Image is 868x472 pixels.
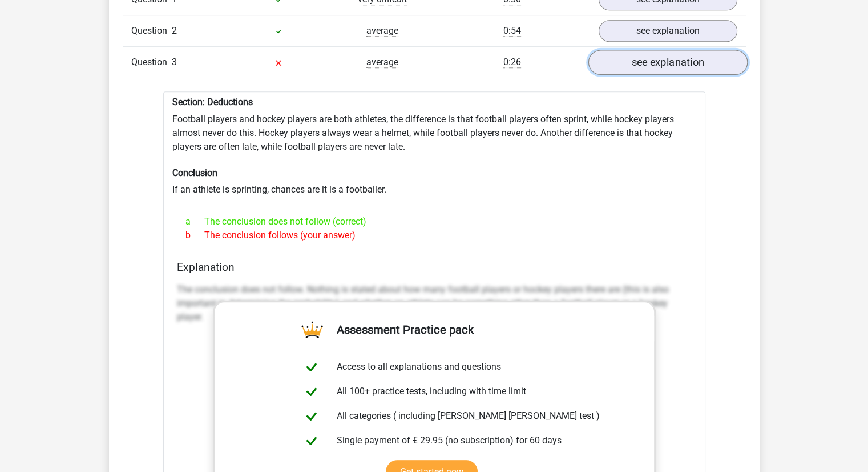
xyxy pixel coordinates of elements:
span: 0:54 [503,25,521,37]
h4: Explanation [177,261,692,274]
span: average [366,57,398,68]
p: The conclusion does not follow. Nothing is stated about how many football players or hockey playe... [177,283,692,324]
span: a [185,215,204,229]
span: 3 [172,57,177,67]
h6: Section: Deductions [172,97,696,107]
span: 2 [172,25,177,36]
a: see explanation [588,50,747,75]
div: The conclusion does not follow (correct) [177,215,692,229]
span: average [366,25,398,37]
span: 0:26 [503,57,521,68]
a: see explanation [599,20,737,42]
span: b [185,229,204,242]
h6: Conclusion [172,167,696,178]
span: Question [131,24,172,38]
div: The conclusion follows (your answer) [177,229,692,242]
span: Question [131,55,172,69]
